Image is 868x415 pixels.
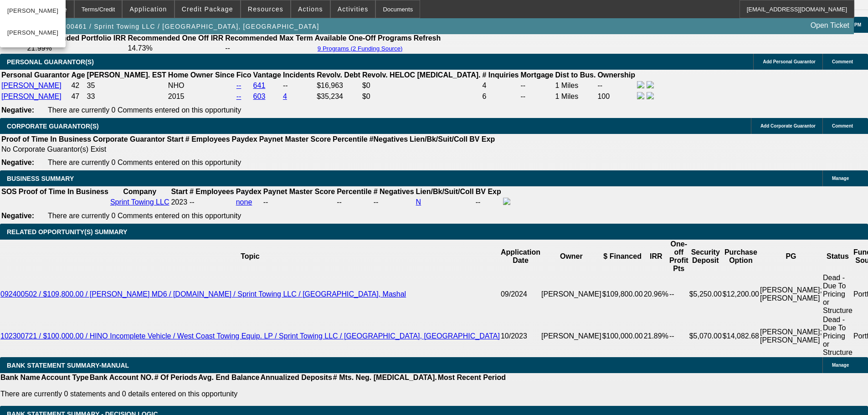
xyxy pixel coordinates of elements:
[722,240,760,273] th: Purchase Option
[316,92,361,102] td: $35,234
[476,188,501,195] b: BV Exp
[0,390,506,398] p: There are currently 0 statements and 0 details entered on this opportunity
[437,373,506,382] th: Most Recent Period
[315,45,406,52] button: 9 Programs (2 Funding Source)
[482,81,519,91] td: 4
[236,71,252,79] b: Fico
[89,373,154,382] th: Bank Account NO.
[597,81,636,91] td: --
[1,159,34,166] b: Negative:
[185,135,230,143] b: # Employees
[154,373,198,382] th: # Of Periods
[822,315,853,357] td: Dead - Due To Pricing or Structure
[0,332,500,340] a: 102300721 / $100,000.00 / HINO Incomplete Vehicle / West Coast Towing Equip. LP / Sprint Towing L...
[236,82,241,89] a: --
[7,123,99,130] span: CORPORATE GUARANTOR(S)
[168,92,185,100] span: 2015
[110,198,169,206] a: Sprint Towing LLC
[182,5,233,13] span: Credit Package
[253,92,266,100] a: 603
[236,188,262,195] b: Paydex
[637,92,644,99] img: facebook-icon.png
[7,27,58,38] span: [PERSON_NAME]
[374,198,414,206] div: --
[253,82,266,89] a: 641
[370,135,408,143] b: #Negatives
[760,273,822,315] td: [PERSON_NAME]; [PERSON_NAME]
[263,198,335,206] div: --
[760,315,822,357] td: [PERSON_NAME]; [PERSON_NAME]
[71,92,85,102] td: 47
[48,159,241,166] span: There are currently 0 Comments entered on this opportunity
[482,92,519,102] td: 6
[283,92,287,100] a: 4
[18,187,109,196] th: Proof of Time In Business
[4,23,319,30] span: Opportunity / 042500461 / Sprint Towing LLC / [GEOGRAPHIC_DATA], [GEOGRAPHIC_DATA]
[602,240,643,273] th: $ Financed
[410,135,467,143] b: Lien/Bk/Suit/Coll
[168,71,235,79] b: Home Owner Since
[832,176,849,181] span: Manage
[190,198,195,206] span: --
[807,18,853,33] a: Open Ticket
[475,197,502,207] td: --
[520,92,554,102] td: --
[71,71,85,79] b: Age
[190,188,234,195] b: # Employees
[689,240,722,273] th: Security Deposit
[482,71,519,79] b: # Inquiries
[1,106,34,114] b: Negative:
[93,135,165,143] b: Corporate Guarantor
[722,273,760,315] td: $12,200.00
[127,44,224,53] td: 14.73%
[500,240,541,273] th: Application Date
[225,44,313,53] td: --
[248,5,283,13] span: Resources
[374,188,414,195] b: # Negatives
[362,92,481,102] td: $0
[26,44,126,53] td: 21.99%
[7,362,129,369] span: BANK STATEMENT SUMMARY-MANUAL
[253,71,281,79] b: Vantage
[1,187,17,196] th: SOS
[541,315,602,357] td: [PERSON_NAME]
[123,0,174,18] button: Application
[263,188,335,195] b: Paynet Master Score
[1,212,34,220] b: Negative:
[282,81,315,91] td: --
[521,71,554,79] b: Mortgage
[87,71,166,79] b: [PERSON_NAME]. EST
[669,240,689,273] th: One-off Profit Pts
[168,81,235,91] td: NHO
[597,71,635,79] b: Ownership
[123,188,156,195] b: Company
[171,188,187,195] b: Start
[167,135,183,143] b: Start
[129,5,167,13] span: Application
[26,34,126,43] th: Recommended Portfolio IRR
[643,273,669,315] td: 20.96%
[7,5,58,16] span: [PERSON_NAME]
[643,240,669,273] th: IRR
[283,71,315,79] b: Incidents
[760,240,822,273] th: PG
[71,81,85,91] td: 42
[48,106,241,114] span: There are currently 0 Comments entered on this opportunity
[1,92,62,100] a: [PERSON_NAME]
[127,34,224,43] th: Recommended One Off IRR
[236,92,241,100] a: --
[316,81,361,91] td: $16,963
[232,135,257,143] b: Paydex
[0,290,406,298] a: 092400502 / $109,800.00 / [PERSON_NAME] MD6 / [DOMAIN_NAME] / Sprint Towing LLC / [GEOGRAPHIC_DAT...
[338,5,369,13] span: Activities
[7,228,127,236] span: RELATED OPPORTUNITY(S) SUMMARY
[500,273,541,315] td: 09/2024
[555,81,596,91] td: 1 Miles
[822,240,853,273] th: Status
[337,198,371,206] div: --
[669,315,689,357] td: --
[555,71,596,79] b: Dist to Bus.
[647,92,654,99] img: linkedin-icon.png
[832,363,849,368] span: Manage
[832,123,853,128] span: Comment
